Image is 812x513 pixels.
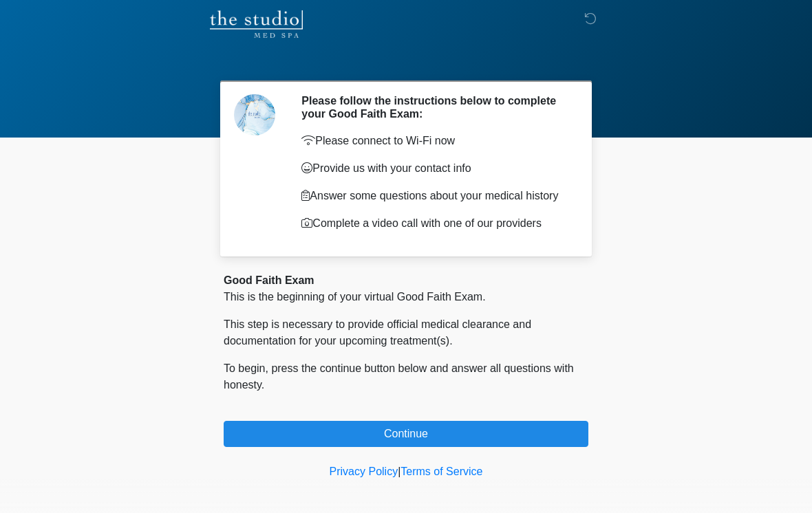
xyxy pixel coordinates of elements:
p: To begin, press the continue button below and answer all questions with honesty. [224,360,588,393]
p: This step is necessary to provide official medical clearance and documentation for your upcoming ... [224,316,588,349]
p: Please connect to Wi-Fi now [301,133,568,149]
button: Continue [224,421,588,447]
p: Complete a video call with one of our providers [301,215,568,232]
div: Good Faith Exam [224,272,588,289]
a: | [398,466,400,477]
h2: Please follow the instructions below to complete your Good Faith Exam: [301,94,568,120]
p: This is the beginning of your virtual Good Faith Exam. [224,289,588,305]
img: The Studio Med Spa Logo [210,10,303,38]
a: Privacy Policy [330,466,398,477]
p: Provide us with your contact info [301,160,568,177]
p: Answer some questions about your medical history [301,188,568,204]
h1: ‎ ‎ [213,50,599,75]
img: Agent Avatar [234,94,275,135]
a: Terms of Service [400,466,482,477]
